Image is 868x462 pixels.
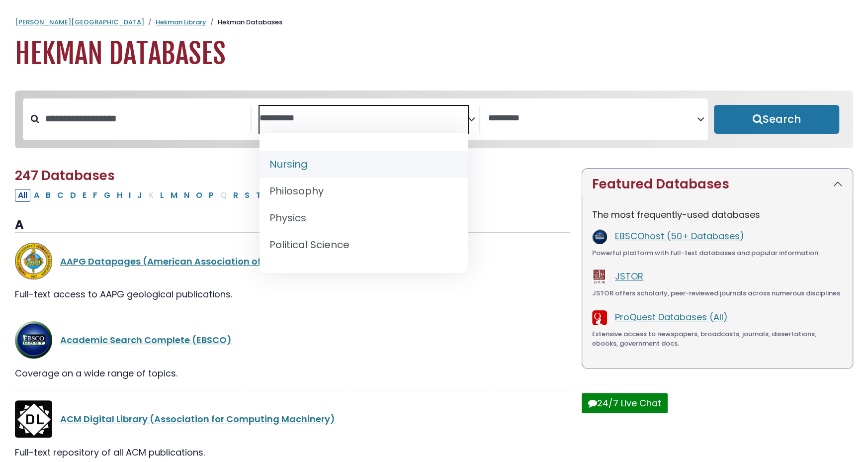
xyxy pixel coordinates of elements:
a: Hekman Library [156,17,206,27]
button: Filter Results J [134,189,145,202]
button: Filter Results F [90,189,100,202]
input: Search database by title or keyword [39,110,251,127]
nav: breadcrumb [15,17,853,27]
button: Filter Results D [67,189,79,202]
button: Filter Results C [54,189,67,202]
button: Filter Results O [193,189,205,202]
div: JSTOR offers scholarly, peer-reviewed journals across numerous disciplines. [592,288,843,298]
li: Philosophy [260,178,468,204]
button: All [15,189,30,202]
button: Filter Results P [206,189,217,202]
div: Full-text repository of all ACM publications. [15,446,570,459]
button: Submit for Search Results [714,105,839,134]
button: Filter Results R [230,189,241,202]
h3: A [15,218,570,233]
h1: Hekman Databases [15,37,853,71]
p: The most frequently-used databases [592,208,843,221]
div: Powerful platform with full-text databases and popular information. [592,248,843,258]
button: Filter Results G [101,189,113,202]
div: Alpha-list to filter by first letter of database name [15,188,350,201]
a: ACM Digital Library (Association for Computing Machinery) [60,413,335,425]
button: 24/7 Live Chat [582,393,668,413]
a: EBSCOhost (50+ Databases) [615,230,744,242]
div: Coverage on a wide range of topics. [15,367,570,380]
textarea: Search [488,113,696,124]
button: Filter Results E [80,189,89,202]
button: Filter Results I [126,189,134,202]
a: AAPG Datapages (American Association of Petroleum Geologists) [60,255,368,268]
button: Filter Results B [43,189,54,202]
button: Filter Results M [168,189,180,202]
button: Filter Results T [253,189,264,202]
span: 247 Databases [15,167,115,185]
li: Physics [260,204,468,231]
a: JSTOR [615,270,643,282]
button: Featured Databases [582,169,853,200]
li: Nursing [260,151,468,178]
button: Filter Results L [157,189,167,202]
button: Filter Results A [31,189,42,202]
li: Political Science [260,231,468,258]
a: Academic Search Complete (EBSCO) [60,334,232,346]
div: Full-text access to AAPG geological publications. [15,287,570,301]
li: Psychology [260,258,468,285]
a: [PERSON_NAME][GEOGRAPHIC_DATA] [15,17,144,27]
div: Extensive access to newspapers, broadcasts, journals, dissertations, ebooks, government docs. [592,329,843,349]
button: Filter Results H [114,189,125,202]
textarea: Search [260,113,468,124]
button: Filter Results N [181,189,192,202]
nav: Search filters [15,91,853,148]
button: Filter Results S [242,189,253,202]
li: Hekman Databases [206,17,282,27]
a: ProQuest Databases (All) [615,311,728,323]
